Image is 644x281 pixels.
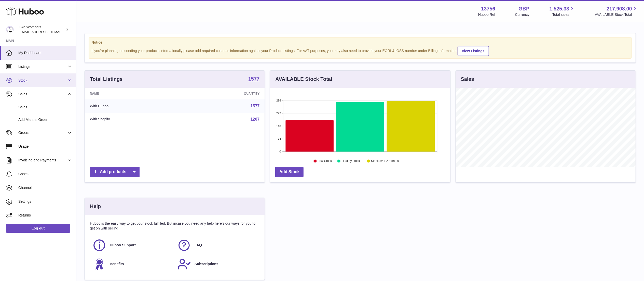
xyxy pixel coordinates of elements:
[177,257,257,271] a: Subscriptions
[18,64,67,69] span: Listings
[90,167,140,177] a: Add products
[18,213,72,218] span: Returns
[550,5,569,12] span: 1,525.33
[195,243,202,248] span: FAQ
[85,113,182,126] td: With Shopify
[552,12,575,17] span: Total sales
[182,88,265,99] th: Quantity
[85,99,182,113] td: With Huboo
[278,137,281,140] text: 74
[19,30,75,34] span: [EMAIL_ADDRESS][DOMAIN_NAME]
[110,262,124,266] span: Benefits
[276,99,281,102] text: 296
[342,159,360,163] text: Healthy stock
[92,257,172,271] a: Benefits
[18,50,72,55] span: My Dashboard
[6,224,70,233] a: Log out
[276,124,281,127] text: 148
[371,159,399,163] text: Stock over 2 months
[18,185,72,190] span: Channels
[90,221,259,231] p: Huboo is the easy way to get your stock fulfilled. But incase you need any help here's our ways f...
[91,45,629,56] div: If you're planning on sending your products internationally please add required customs informati...
[275,76,332,83] h3: AVAILABLE Stock Total
[91,40,629,45] strong: Notice
[276,112,281,115] text: 222
[6,26,14,33] img: internalAdmin-13756@internal.huboo.com
[458,46,489,56] a: View Listings
[248,76,260,82] a: 1577
[515,12,530,17] div: Currency
[318,159,332,163] text: Low Stock
[275,167,304,177] a: Add Stock
[177,238,257,252] a: FAQ
[518,5,529,12] strong: GBP
[280,150,281,153] text: 0
[595,12,638,17] span: AVAILABLE Stock Total
[85,88,182,99] th: Name
[110,243,136,248] span: Huboo Support
[18,144,72,149] span: Usage
[607,5,632,12] span: 217,908.00
[19,25,65,34] div: Two Wombats
[248,76,260,81] strong: 1577
[18,117,72,122] span: Add Manual Order
[18,172,72,176] span: Cases
[481,5,495,12] strong: 13756
[550,5,575,17] a: 1,525.33 Total sales
[90,76,123,83] h3: Total Listings
[251,117,260,121] a: 1207
[461,76,474,83] h3: Sales
[18,92,67,97] span: Sales
[478,12,495,17] div: Huboo Ref
[18,78,67,83] span: Stock
[18,158,67,163] span: Invoicing and Payments
[18,105,72,110] span: Sales
[251,104,260,108] a: 1577
[195,262,218,266] span: Subscriptions
[18,199,72,204] span: Settings
[595,5,638,17] a: 217,908.00 AVAILABLE Stock Total
[92,238,172,252] a: Huboo Support
[90,203,101,210] h3: Help
[18,130,67,135] span: Orders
